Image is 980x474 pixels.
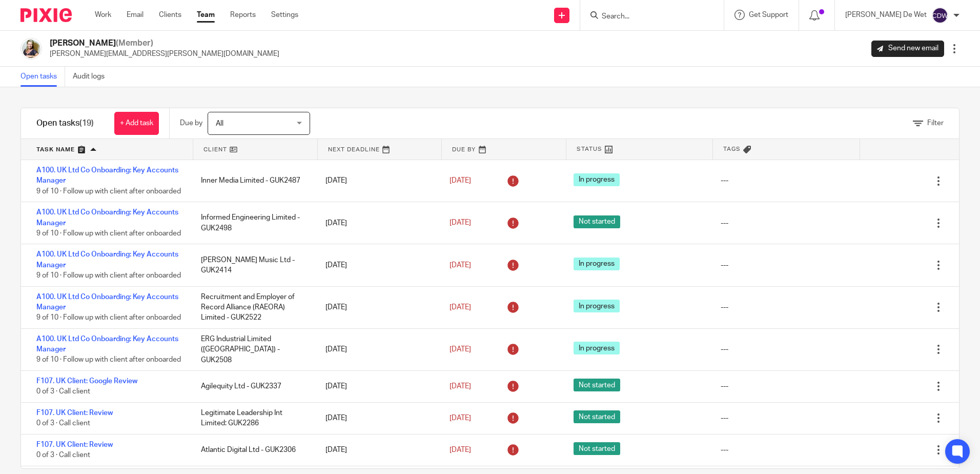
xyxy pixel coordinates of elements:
span: [DATE] [450,304,471,311]
span: 9 of 10 · Follow up with client after onboarded [36,272,181,279]
a: A100. UK Ltd Co Onboarding: Key Accounts Manager [36,335,178,353]
h1: Open tasks [36,118,94,129]
span: Not started [574,379,620,391]
span: [DATE] [450,177,471,184]
div: [DATE] [315,255,439,275]
img: svg%3E [932,7,948,24]
div: --- [721,175,728,186]
div: [DATE] [315,376,439,397]
a: Clients [159,10,181,20]
div: --- [721,260,728,270]
a: F107. UK Client: Google Review [36,378,137,385]
div: [DATE] [315,440,439,460]
h2: [PERSON_NAME] [50,38,279,49]
div: [PERSON_NAME] Music Ltd - GUK2414 [191,250,315,281]
div: --- [721,413,728,423]
p: Due by [180,118,202,128]
span: 0 of 3 · Call client [36,420,90,427]
a: Email [127,10,144,20]
div: ERG Industrial Limited ([GEOGRAPHIC_DATA]) - GUK2508 [191,329,315,370]
div: --- [721,381,728,391]
span: [DATE] [450,346,471,353]
span: 9 of 10 · Follow up with client after onboarded [36,188,181,195]
a: + Add task [114,112,159,135]
span: In progress [574,258,620,270]
div: Agilequity Ltd - GUK2337 [191,376,315,397]
a: F107. UK Client: Review [36,441,113,448]
a: A100. UK Ltd Co Onboarding: Key Accounts Manager [36,251,178,268]
span: [DATE] [450,220,471,227]
div: --- [721,445,728,455]
span: Get Support [749,11,788,18]
span: In progress [574,173,620,186]
img: Pixie [21,8,72,22]
p: [PERSON_NAME][EMAIL_ADDRESS][PERSON_NAME][DOMAIN_NAME] [50,49,279,59]
div: --- [721,344,728,354]
a: Work [95,10,111,20]
span: Filter [927,120,944,127]
span: Status [577,145,602,153]
span: Not started [574,442,620,455]
span: Not started [574,215,620,228]
a: A100. UK Ltd Co Onboarding: Key Accounts Manager [36,167,178,184]
div: --- [721,218,728,228]
span: (Member) [116,39,153,47]
span: Not started [574,410,620,423]
img: Karin%20-%20Pic%202.jpg [21,38,42,60]
div: Atlantic Digital Ltd - GUK2306 [191,440,315,460]
span: Tags [723,145,741,153]
span: (19) [79,119,94,127]
span: 9 of 10 · Follow up with client after onboarded [36,357,181,364]
span: 9 of 10 · Follow up with client after onboarded [36,314,181,322]
a: F107. UK Client: Review [36,409,113,417]
div: Informed Engineering Limited - GUK2498 [191,207,315,239]
span: 9 of 10 · Follow up with client after onboarded [36,230,181,237]
div: Recruitment and Employer of Record Alliance (RAEORA) Limited - GUK2522 [191,287,315,328]
a: A100. UK Ltd Co Onboarding: Key Accounts Manager [36,293,178,311]
div: Legitimate Leadership Int Limited: GUK2286 [191,403,315,434]
span: [DATE] [450,383,471,390]
div: Inner Media Limited - GUK2487 [191,170,315,191]
a: Audit logs [73,67,112,87]
div: [DATE] [315,339,439,360]
span: 0 of 3 · Call client [36,388,90,396]
a: Reports [230,10,256,20]
span: [DATE] [450,446,471,453]
span: All [216,120,223,127]
p: [PERSON_NAME] De Wet [845,10,927,20]
input: Search [601,12,693,22]
a: A100. UK Ltd Co Onboarding: Key Accounts Manager [36,209,178,226]
a: Settings [271,10,298,20]
div: [DATE] [315,170,439,191]
div: --- [721,302,728,312]
span: 0 of 3 · Call client [36,451,90,459]
span: [DATE] [450,262,471,269]
div: [DATE] [315,213,439,233]
span: In progress [574,342,620,354]
a: Send new email [871,41,944,57]
span: In progress [574,300,620,312]
div: [DATE] [315,408,439,428]
span: [DATE] [450,414,471,422]
a: Team [197,10,215,20]
div: [DATE] [315,297,439,318]
a: Open tasks [21,67,65,87]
